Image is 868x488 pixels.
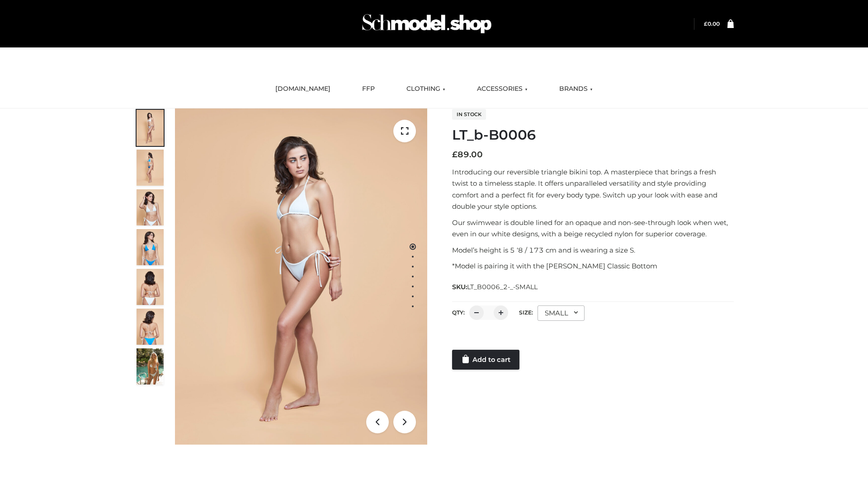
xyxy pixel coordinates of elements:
[175,108,427,445] img: ArielClassicBikiniTop_CloudNine_AzureSky_OW114ECO_1
[704,20,720,27] a: £0.00
[452,244,734,256] p: Model’s height is 5 ‘8 / 173 cm and is wearing a size S.
[137,229,164,265] img: ArielClassicBikiniTop_CloudNine_AzureSky_OW114ECO_4-scaled.jpg
[355,79,382,99] a: FFP
[452,260,734,272] p: *Model is pairing it with the [PERSON_NAME] Classic Bottom
[452,166,734,212] p: Introducing our reversible triangle bikini top. A masterpiece that brings a fresh twist to a time...
[452,282,538,292] span: SKU:
[452,309,465,316] label: QTY:
[137,110,164,146] img: ArielClassicBikiniTop_CloudNine_AzureSky_OW114ECO_1-scaled.jpg
[452,127,734,143] h1: LT_b-B0006
[359,6,495,42] img: Schmodel Admin 964
[538,305,585,321] div: SMALL
[137,269,164,305] img: ArielClassicBikiniTop_CloudNine_AzureSky_OW114ECO_7-scaled.jpg
[452,150,458,160] span: £
[452,217,734,240] p: Our swimwear is double lined for an opaque and non-see-through look when wet, even in our white d...
[519,309,533,316] label: Size:
[269,79,337,99] a: [DOMAIN_NAME]
[704,20,720,27] bdi: 0.00
[552,79,599,99] a: BRANDS
[137,309,164,345] img: ArielClassicBikiniTop_CloudNine_AzureSky_OW114ECO_8-scaled.jpg
[470,79,534,99] a: ACCESSORIES
[452,109,486,120] span: In stock
[452,350,519,370] a: Add to cart
[137,348,164,385] img: Arieltop_CloudNine_AzureSky2.jpg
[467,283,538,291] span: LT_B0006_2-_-SMALL
[400,79,452,99] a: CLOTHING
[137,150,164,186] img: ArielClassicBikiniTop_CloudNine_AzureSky_OW114ECO_2-scaled.jpg
[452,150,483,160] bdi: 89.00
[704,20,708,27] span: £
[137,189,164,225] img: ArielClassicBikiniTop_CloudNine_AzureSky_OW114ECO_3-scaled.jpg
